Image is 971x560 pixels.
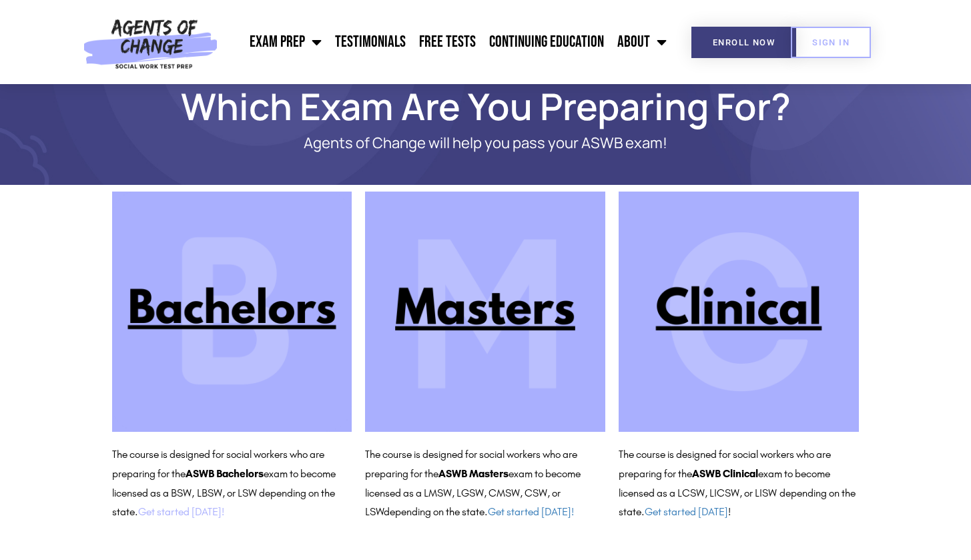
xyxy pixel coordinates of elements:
[159,135,813,152] p: Agents of Change will help you pass your ASWB exam!
[224,25,674,59] nav: Menu
[328,25,412,59] a: Testimonials
[412,25,482,59] a: Free Tests
[488,505,574,518] a: Get started [DATE]!
[482,25,611,59] a: Continuing Education
[438,467,509,480] b: ASWB Masters
[692,467,758,480] b: ASWB Clinical
[691,27,796,58] a: Enroll Now
[713,38,775,47] span: Enroll Now
[812,38,850,47] span: SIGN IN
[186,467,264,480] b: ASWB Bachelors
[645,505,728,518] a: Get started [DATE]
[112,445,352,522] p: The course is designed for social workers who are preparing for the exam to become licensed as a ...
[791,27,871,58] a: SIGN IN
[611,25,673,59] a: About
[384,505,574,518] span: depending on the state.
[619,445,859,522] p: The course is designed for social workers who are preparing for the exam to become licensed as a ...
[641,505,731,518] span: . !
[138,505,224,518] a: Get started [DATE]!
[105,91,866,121] h1: Which Exam Are You Preparing For?
[365,445,605,522] p: The course is designed for social workers who are preparing for the exam to become licensed as a ...
[243,25,328,59] a: Exam Prep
